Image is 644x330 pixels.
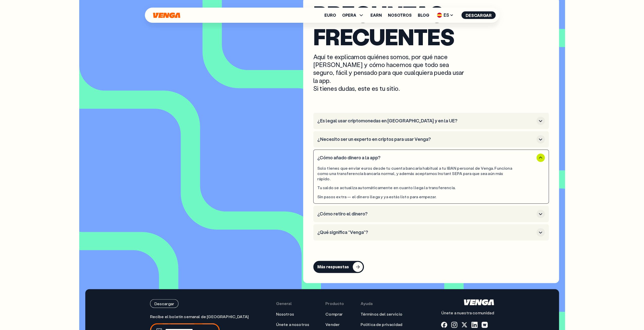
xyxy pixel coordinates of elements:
[437,13,442,18] img: flag-es
[150,299,249,308] a: Descargar
[317,166,516,181] div: Solo tienes que enviar euros desde tu cuenta bancaria habitual a tu IBAN personal de Venga. Funci...
[451,322,457,328] a: instagram
[360,301,372,306] span: Ayuda
[150,299,178,308] button: Descargar
[276,322,309,327] a: Únete a nosotros
[317,135,545,143] button: ¿Necesito ser un experto en criptos para usar Venga?
[276,301,292,306] span: General
[471,322,477,328] a: linkedin
[324,13,336,17] a: Euro
[150,314,249,319] p: Recibe el boletín semanal de [GEOGRAPHIC_DATA]
[441,322,447,328] a: fb
[342,13,356,17] span: OPERA
[317,194,516,200] div: Sin pasos extra — el dinero llega y ya estás listo para empezar.
[313,53,468,92] p: Aquí te explicamos quiénes somos, por qué nace [PERSON_NAME] y cómo hacemos que todo sea seguro, ...
[388,13,412,17] a: Nosotros
[317,230,534,235] h3: ¿Qué significa “Venga”?
[360,311,402,317] a: Términos del servicio
[313,261,364,273] button: Más respuestas
[482,322,488,328] a: warpcast
[441,310,494,316] p: Únete a nuestra comunidad
[418,13,429,17] a: Blog
[435,11,455,19] span: ES
[325,311,343,317] a: Comprar
[325,322,340,327] a: Vender
[342,12,364,18] span: OPERA
[317,228,545,236] button: ¿Qué significa “Venga”?
[370,13,382,17] a: Earn
[276,311,294,317] a: Nosotros
[325,301,344,306] span: Producto
[153,12,181,18] svg: Inicio
[317,117,545,125] button: ¿Es legal usar criptomonedas en [GEOGRAPHIC_DATA] y en la UE?
[317,185,516,190] div: Tu saldo se actualiza automáticamente en cuanto llega la transferencia.
[317,210,545,218] button: ¿Cómo retiro el dinero?
[317,155,534,161] h3: ¿Cómo añado dinero a la app?
[317,118,534,124] h3: ¿Es legal usar criptomonedas en [GEOGRAPHIC_DATA] y en la UE?
[461,322,467,328] a: x
[317,211,534,217] h3: ¿Cómo retiro el dinero?
[462,11,496,19] button: Descargar
[317,153,545,162] button: ¿Cómo añado dinero a la app?
[313,2,549,48] h2: Preguntas Frecuentes
[360,322,402,327] a: Política de privacidad
[464,299,494,305] svg: Inicio
[317,264,349,269] div: Más respuestas
[317,137,534,142] h3: ¿Necesito ser un experto en criptos para usar Venga?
